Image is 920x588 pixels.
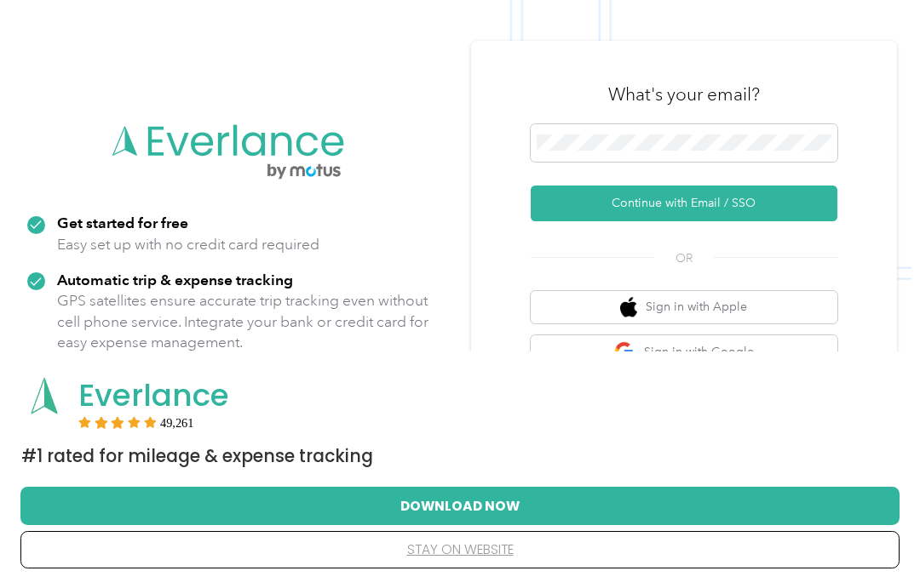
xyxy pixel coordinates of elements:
[160,418,194,428] span: User reviews count
[57,271,293,288] strong: Automatic trip & expense tracking
[78,416,194,428] div: Rating:5 stars
[78,374,229,417] span: Everlance
[531,186,837,221] button: Continue with Email / SSO
[57,290,429,353] p: GPS satellites ensure accurate trip tracking even without cell phone service. Integrate your bank...
[531,291,837,324] button: apple logoSign in with Apple
[21,373,67,419] img: App logo
[608,83,760,106] h3: What's your email?
[57,234,319,255] p: Easy set up with no credit card required
[620,297,637,318] img: apple logo
[21,444,373,468] span: #1 Rated for Mileage & Expense Tracking
[614,341,635,363] img: google logo
[48,532,872,568] button: stay on website
[57,214,188,231] strong: Get started for free
[654,249,714,267] span: OR
[48,488,872,523] button: Download Now
[531,335,837,368] button: google logoSign in with Google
